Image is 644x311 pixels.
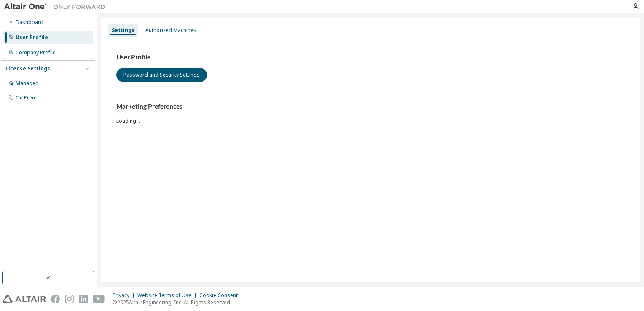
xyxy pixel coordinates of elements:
[145,27,196,34] div: Authorized Machines
[16,80,39,87] div: Managed
[113,299,243,306] p: © 2025 Altair Engineering, Inc. All Rights Reserved.
[137,292,199,299] div: Website Terms of Use
[16,19,43,26] div: Dashboard
[79,295,88,303] img: linkedin.svg
[51,295,60,303] img: facebook.svg
[16,49,56,56] div: Company Profile
[93,295,105,303] img: youtube.svg
[65,295,74,303] img: instagram.svg
[199,292,243,299] div: Cookie Consent
[116,53,625,62] h3: User Profile
[112,27,134,34] div: Settings
[4,3,110,11] img: Altair One
[5,65,50,72] div: License Settings
[116,102,625,111] h3: Marketing Preferences
[16,94,37,101] div: On Prem
[113,292,137,299] div: Privacy
[16,34,48,41] div: User Profile
[3,295,46,303] img: altair_logo.svg
[116,68,207,82] button: Password and Security Settings
[116,102,625,124] div: Loading...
